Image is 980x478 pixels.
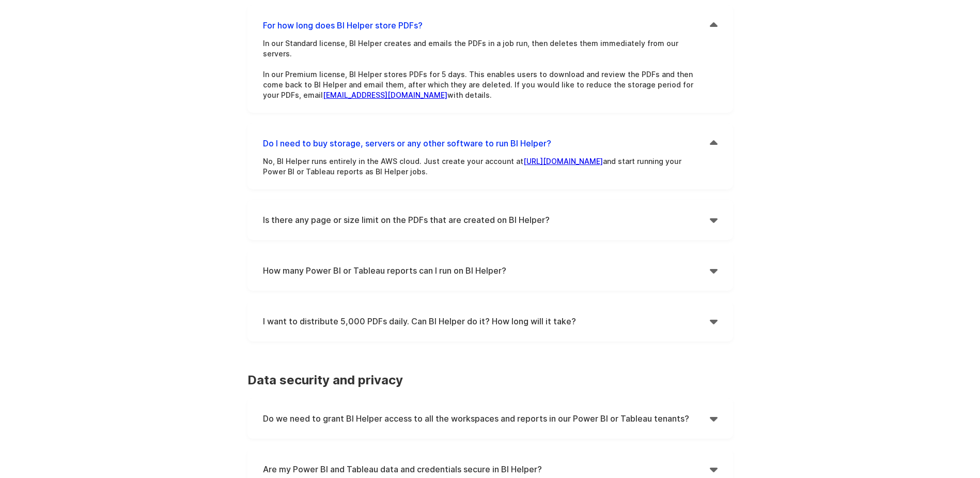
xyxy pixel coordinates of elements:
[710,136,718,151] div: 
[710,263,718,278] div: 
[710,313,718,329] div: 
[263,313,710,329] h4: I want to distribute 5,000 PDFs daily. Can BI Helper do it? How long will it take?
[263,411,710,426] h4: Do we need to grant BI Helper access to all the workspaces and reports in our Power BI or Tableau...
[263,156,702,177] p: No, BI Helper runs entirely in the AWS cloud. Just create your account at and start running your ...
[263,461,710,477] h4: Are my Power BI and Tableau data and credentials secure in BI Helper?
[523,157,603,166] a: [URL][DOMAIN_NAME]
[263,18,710,33] h4: For how long does BI Helper store PDFs?
[710,212,718,228] div: 
[710,411,718,426] div: 
[263,136,710,151] h4: Do I need to buy storage, servers or any other software to run BI Helper?
[247,372,733,388] h3: Data security and privacy
[323,91,447,99] a: [EMAIL_ADDRESS][DOMAIN_NAME]
[710,461,718,477] div: 
[263,212,710,228] h4: Is there any page or size limit on the PDFs that are created on BI Helper?
[710,18,718,33] div: 
[263,38,702,100] p: In our Standard license, BI Helper creates and emails the PDFs in a job run, then deletes them im...
[263,263,710,278] h4: How many Power BI or Tableau reports can I run on BI Helper?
